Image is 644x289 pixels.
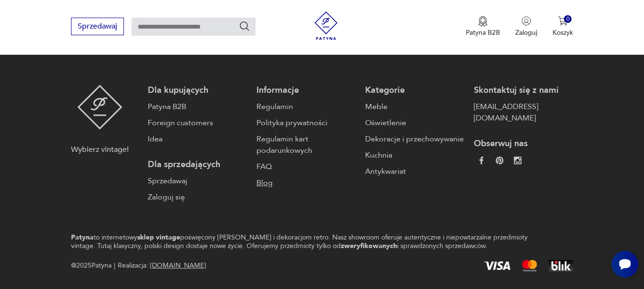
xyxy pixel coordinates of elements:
[478,157,485,164] img: da9060093f698e4c3cedc1453eec5031.webp
[256,117,356,129] a: Polityka prywatności
[312,11,340,40] img: Patyna - sklep z meblami i dekoracjami vintage
[365,117,464,129] a: Oświetlenie
[118,260,206,271] span: Realizacja:
[478,16,488,27] img: Ikona medalu
[148,159,247,170] p: Dla sprzedających
[484,261,511,270] img: Visa
[150,261,206,270] a: [DOMAIN_NAME]
[466,28,500,37] p: Patyna B2B
[71,18,124,35] button: Sprzedawaj
[466,16,500,37] button: Patyna B2B
[137,233,180,242] strong: sklep vintage
[365,133,464,145] a: Dekoracje i przechowywanie
[522,260,537,271] img: Mastercard
[515,16,537,37] button: Zaloguj
[256,161,356,172] a: FAQ
[77,85,123,130] img: Patyna - sklep z meblami i dekoracjami vintage
[71,233,540,250] p: to internetowy poświęcony [PERSON_NAME] i dekoracjom retro. Nasz showroom oferuje autentyczne i n...
[71,260,112,271] span: @ 2025 Patyna
[71,144,129,155] p: Wybierz vintage!
[521,16,531,26] img: Ikonka użytkownika
[496,157,503,164] img: 37d27d81a828e637adc9f9cb2e3d3a8a.webp
[341,241,397,250] strong: zweryfikowanych
[466,16,500,37] a: Ikona medaluPatyna B2B
[148,117,247,129] a: Foreign customers
[552,28,573,37] p: Koszyk
[474,138,573,149] p: Obserwuj nas
[564,15,572,23] div: 0
[549,260,573,271] img: BLIK
[71,233,93,242] strong: Patyna
[474,85,573,96] p: Skontaktuj się z nami
[148,175,247,187] a: Sprzedawaj
[365,85,464,96] p: Kategorie
[612,251,638,278] iframe: Smartsupp widget button
[515,28,537,37] p: Zaloguj
[148,85,247,96] p: Dla kupujących
[71,24,124,30] a: Sprzedawaj
[552,16,573,37] button: 0Koszyk
[365,149,464,161] a: Kuchnia
[514,157,521,164] img: c2fd9cf7f39615d9d6839a72ae8e59e5.webp
[558,16,568,26] img: Ikona koszyka
[256,133,356,156] a: Regulamin kart podarunkowych
[114,260,115,271] div: |
[256,101,356,112] a: Regulamin
[239,20,250,32] button: Szukaj
[148,191,247,203] a: Zaloguj się
[365,101,464,112] a: Meble
[256,85,356,96] p: Informacje
[256,177,356,189] a: Blog
[148,133,247,145] a: Idea
[474,101,573,124] a: [EMAIL_ADDRESS][DOMAIN_NAME]
[148,101,247,112] a: Patyna B2B
[365,166,464,177] a: Antykwariat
